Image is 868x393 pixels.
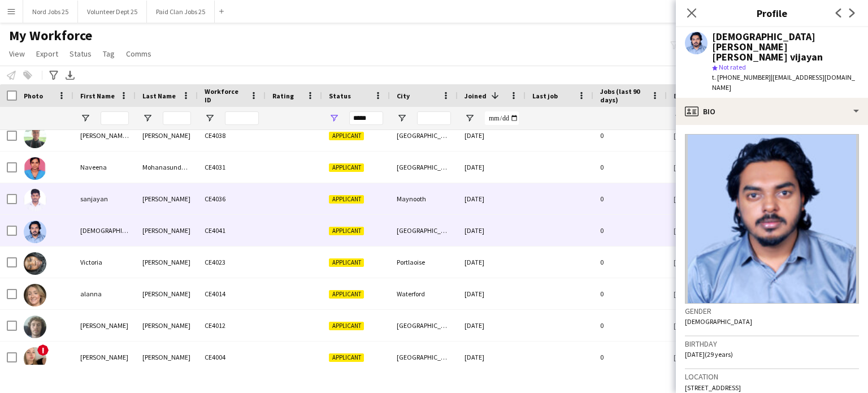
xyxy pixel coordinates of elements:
span: t. [PHONE_NUMBER] [712,73,771,81]
div: [GEOGRAPHIC_DATA] [390,342,458,373]
span: View [9,49,25,59]
span: City [397,92,410,100]
div: [PERSON_NAME] [136,120,198,151]
input: Joined Filter Input [485,111,519,125]
div: [GEOGRAPHIC_DATA] 9 [390,120,458,151]
a: Export [32,46,63,61]
div: [PERSON_NAME] [136,278,198,309]
img: Isabella ODonnell [24,347,46,370]
button: Nord Jobs 25 [23,1,78,23]
span: [DATE] (29 years) [685,350,733,359]
span: Tag [103,49,115,59]
div: [DATE] [458,120,526,151]
div: [DEMOGRAPHIC_DATA][PERSON_NAME] [PERSON_NAME] vijayan [712,32,859,62]
span: Applicant [329,227,364,235]
h3: Birthday [685,339,859,349]
a: Tag [98,46,119,61]
div: [PERSON_NAME] [136,215,198,246]
span: Applicant [329,132,364,140]
button: Open Filter Menu [397,113,407,123]
img: Mark Johnny Coelho [24,126,46,148]
div: 0 [593,247,667,278]
div: alanna [73,278,136,309]
img: Crew avatar or photo [685,134,859,304]
button: Open Filter Menu [329,113,339,123]
div: CE4012 [198,310,266,341]
div: CE4023 [198,247,266,278]
button: Open Filter Menu [80,113,90,123]
h3: Profile [676,6,868,20]
input: First Name Filter Input [101,111,129,125]
button: Paid Clan Jobs 25 [147,1,215,23]
span: [DEMOGRAPHIC_DATA] [685,317,752,326]
span: Applicant [329,258,364,267]
span: | [EMAIL_ADDRESS][DOMAIN_NAME] [712,73,855,92]
app-action-btn: Export XLSX [63,68,77,82]
span: Workforce ID [205,87,245,104]
input: Last Name Filter Input [163,111,191,125]
span: Email [674,92,692,100]
input: Status Filter Input [349,111,383,125]
div: Waterford [390,278,458,309]
span: Applicant [329,290,364,299]
span: Last Name [142,92,176,100]
img: Victoria Samuel [24,252,46,275]
span: Applicant [329,353,364,362]
div: [DATE] [458,183,526,214]
a: Status [65,46,96,61]
span: Status [329,92,351,100]
a: View [5,46,29,61]
span: Rating [272,92,294,100]
input: Workforce ID Filter Input [225,111,259,125]
span: My Workforce [9,27,92,44]
button: Open Filter Menu [674,113,684,123]
span: Applicant [329,322,364,330]
div: 0 [593,342,667,373]
span: Comms [126,49,151,59]
div: [PERSON_NAME] [73,342,136,373]
div: [DEMOGRAPHIC_DATA][PERSON_NAME] [73,215,136,246]
img: Tiernan Glacken [24,316,46,338]
div: [PERSON_NAME] [136,183,198,214]
div: [DATE] [458,342,526,373]
button: Open Filter Menu [205,113,215,123]
div: 0 [593,120,667,151]
div: [PERSON_NAME] [73,310,136,341]
div: 0 [593,215,667,246]
div: CE4014 [198,278,266,309]
div: [PERSON_NAME] [136,342,198,373]
app-action-btn: Advanced filters [47,68,60,82]
div: sanjayan [73,183,136,214]
button: Volunteer Dept 25 [78,1,147,23]
div: [GEOGRAPHIC_DATA] [390,310,458,341]
span: [STREET_ADDRESS] [685,383,741,392]
span: Jobs (last 90 days) [600,87,646,104]
span: Joined [465,92,487,100]
h3: Location [685,372,859,382]
img: alanna Frampton [24,284,46,306]
div: CE4036 [198,183,266,214]
span: First Name [80,92,115,100]
span: Applicant [329,195,364,204]
div: Bio [676,98,868,125]
h3: Gender [685,306,859,316]
div: Mohanasundararajan [136,152,198,183]
input: City Filter Input [417,111,451,125]
div: [DATE] [458,278,526,309]
div: 0 [593,278,667,309]
div: [GEOGRAPHIC_DATA] 16 [390,152,458,183]
div: [GEOGRAPHIC_DATA] [390,215,458,246]
div: Portlaoise [390,247,458,278]
div: Naveena [73,152,136,183]
div: 0 [593,310,667,341]
div: 0 [593,152,667,183]
span: Export [36,49,58,59]
img: sanjayan anandan [24,189,46,211]
span: Not rated [719,63,746,71]
div: [DATE] [458,247,526,278]
div: [PERSON_NAME] [PERSON_NAME] [73,120,136,151]
div: [DATE] [458,215,526,246]
img: Vishnu vardhan Ajitha kumari vijayan [24,221,46,243]
div: Victoria [73,247,136,278]
span: Status [70,49,92,59]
